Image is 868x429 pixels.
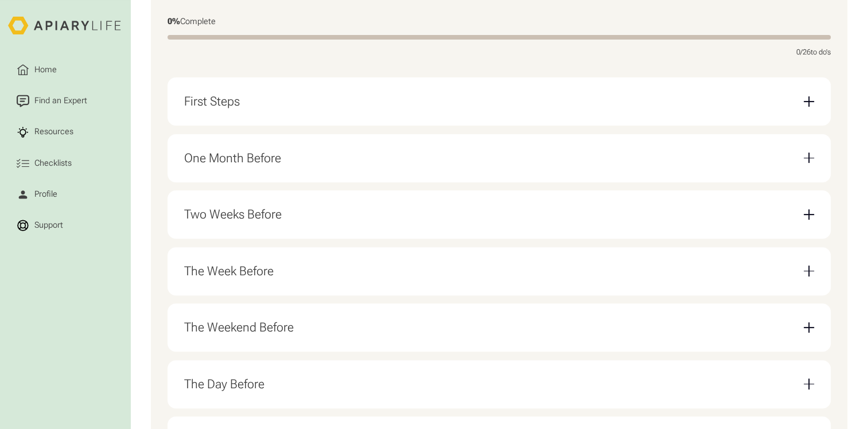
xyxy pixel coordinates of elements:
div: Checklists [32,157,73,170]
div: One Month Before [184,151,281,166]
div: Profile [32,188,59,201]
div: Two Weeks Before [184,207,282,222]
div: Find an Expert [32,95,89,107]
span: 0% [168,17,180,26]
div: Support [32,219,65,232]
a: Profile [8,180,122,209]
div: The Weekend Before [184,320,294,335]
a: Home [8,55,122,84]
div: Home [32,64,59,76]
div: The Day Before [184,368,814,400]
div: Two Weeks Before [184,199,814,231]
div: Resources [32,126,75,139]
div: First Steps [184,86,814,118]
span: 0 [796,48,800,56]
div: / to do's [796,48,831,57]
div: Complete [168,17,831,27]
div: The Week Before [184,255,814,287]
div: The Day Before [184,377,264,392]
a: Support [8,211,122,240]
div: The Weekend Before [184,312,814,344]
span: 26 [803,48,811,56]
div: One Month Before [184,142,814,174]
a: Find an Expert [8,87,122,116]
div: First Steps [184,94,240,109]
a: Resources [8,118,122,147]
a: Checklists [8,149,122,178]
div: The Week Before [184,264,274,279]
